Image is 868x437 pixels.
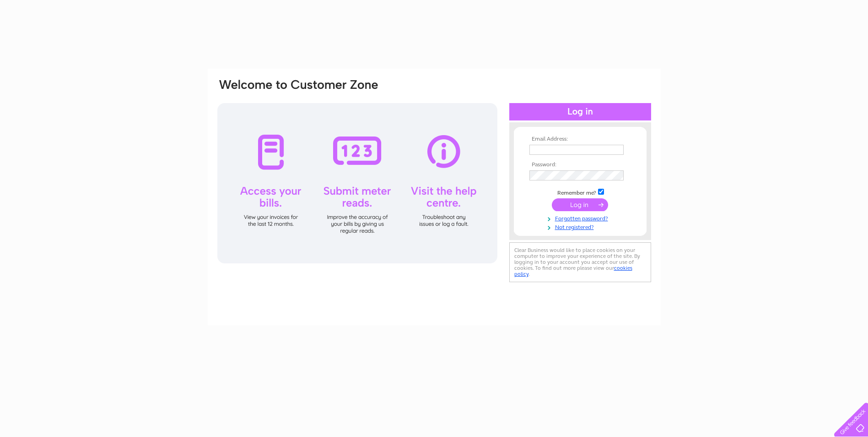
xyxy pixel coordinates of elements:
[527,187,633,197] td: Remember me?
[529,213,633,222] a: Forgotten password?
[509,242,651,282] div: Clear Business would like to place cookies on your computer to improve your experience of the sit...
[514,265,632,277] a: cookies policy
[527,136,633,142] th: Email Address:
[529,222,633,231] a: Not registered?
[552,198,608,211] input: Submit
[527,162,633,168] th: Password:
